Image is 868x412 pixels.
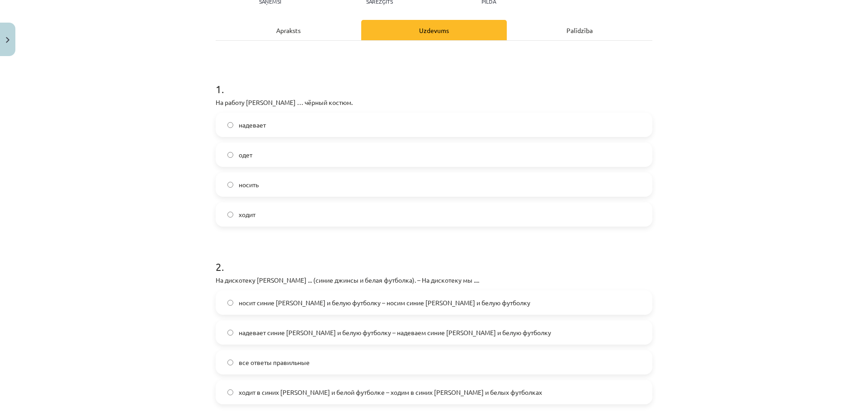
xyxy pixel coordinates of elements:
div: Uzdevums [361,20,507,40]
div: Palīdzība [507,20,652,40]
input: ходит в синих [PERSON_NAME] и белой футболке – ходим в синих [PERSON_NAME] и белых футболках [227,389,233,395]
input: надевает синие [PERSON_NAME] и белую футболку – надеваем синие [PERSON_NAME] и белую футболку [227,330,233,336]
input: ходит [227,212,233,218]
input: одет [227,152,233,158]
span: надевает синие [PERSON_NAME] и белую футболку – надеваем синие [PERSON_NAME] и белую футболку [239,328,551,337]
p: На дискотеку [PERSON_NAME] ... (синие джинсы и белая футболка). – На дискотеку мы .... [216,275,652,285]
img: icon-close-lesson-0947bae3869378f0d4975bcd49f059093ad1ed9edebbc8119c70593378902aed.svg [6,37,9,43]
div: Apraksts [216,20,361,40]
input: надевает [227,122,233,128]
span: надевает [239,120,266,130]
h1: 1 . [216,67,652,95]
span: одет [239,150,252,160]
input: все ответы правильные [227,360,233,365]
input: носить [227,182,233,188]
span: ходит в синих [PERSON_NAME] и белой футболке – ходим в синих [PERSON_NAME] и белых футболках [239,388,542,397]
span: ходит [239,210,255,219]
span: носит синие [PERSON_NAME] и белую футболку – носим синие [PERSON_NAME] и белую футболку [239,298,530,308]
span: носить [239,180,259,189]
input: носит синие [PERSON_NAME] и белую футболку – носим синие [PERSON_NAME] и белую футболку [227,300,233,306]
h1: 2 . [216,245,652,273]
span: все ответы правильные [239,358,310,367]
p: На работу [PERSON_NAME] … чёрный костюм. [216,98,652,107]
